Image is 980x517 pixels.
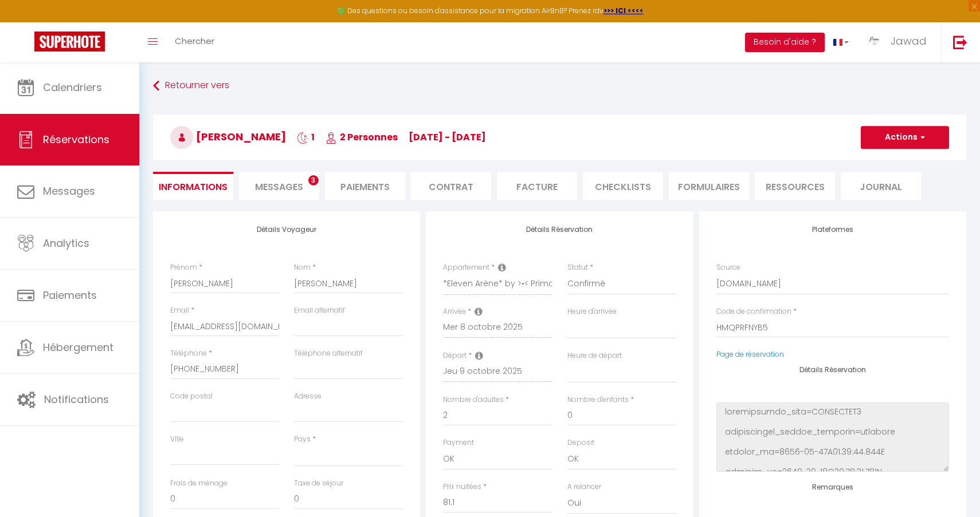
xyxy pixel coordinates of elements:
h4: Détails Réservation [443,226,676,234]
label: Ville [170,434,184,445]
li: Contrat [411,172,491,200]
span: [PERSON_NAME] [170,129,286,144]
li: FORMULAIRES [669,172,749,200]
li: Facture [497,172,577,200]
h4: Plateformes [716,226,949,234]
li: Journal [841,172,921,200]
label: Prix nuitées [443,482,481,492]
li: CHECKLISTS [583,172,663,200]
a: >>> ICI <<<< [603,6,644,15]
label: Prénom [170,262,197,273]
li: Ressources [755,172,835,200]
span: Chercher [175,35,214,47]
span: Messages [43,184,95,198]
span: Calendriers [43,80,102,94]
span: Réservations [43,132,109,147]
a: Chercher [166,22,223,62]
img: ... [866,33,883,50]
label: Taxe de séjour [294,478,343,489]
h4: Remarques [716,483,949,491]
label: Départ [443,350,467,361]
span: Hébergement [43,340,113,354]
label: Code de confirmation [716,306,791,317]
li: Paiements [325,172,405,200]
span: Messages [255,180,303,194]
span: 1 [297,131,315,144]
label: Frais de ménage [170,478,228,489]
img: Super Booking [34,31,105,52]
h4: Détails Voyageur [170,226,403,234]
label: Heure de départ [567,350,622,361]
label: Arrivée [443,306,466,317]
span: 3 [308,175,319,186]
label: Nombre d'adultes [443,394,504,405]
button: Besoin d'aide ? [745,33,825,52]
label: Téléphone [170,348,207,359]
label: Payment [443,437,474,448]
label: Appartement [443,262,489,273]
span: Jawad [891,34,927,48]
a: Retourner vers [153,76,966,96]
label: Source [716,262,740,273]
span: Paiements [43,288,97,302]
li: Informations [153,172,233,200]
span: 2 Personnes [326,131,398,144]
label: Code postal [170,391,213,402]
a: Page de réservation [716,349,784,359]
span: Notifications [44,392,109,407]
label: Nom [294,262,311,273]
button: Actions [861,126,949,149]
label: Email alternatif [294,305,345,316]
label: Nombre d'enfants [567,394,629,405]
label: Adresse [294,391,322,402]
label: Heure d'arrivée [567,306,617,317]
label: Pays [294,434,311,445]
img: logout [953,35,967,49]
label: Téléphone alternatif [294,348,363,359]
span: [DATE] - [DATE] [409,131,486,144]
label: Email [170,305,189,316]
a: ... Jawad [857,22,941,62]
span: Analytics [43,236,89,250]
label: A relancer [567,482,601,492]
h4: Détails Réservation [716,366,949,374]
label: Statut [567,262,588,273]
label: Deposit [567,437,594,448]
